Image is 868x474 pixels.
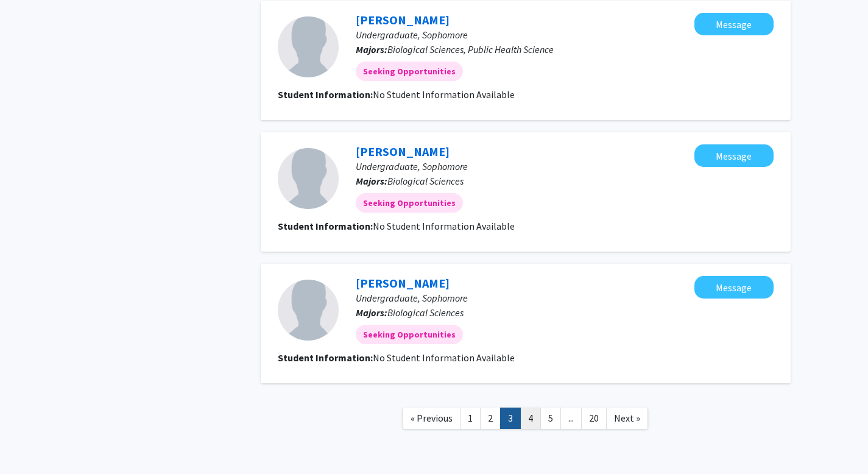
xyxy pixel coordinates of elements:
[614,412,640,424] span: Next »
[356,306,387,319] b: Majors:
[356,160,468,172] span: Undergraduate, Sophomore
[278,220,373,232] b: Student Information:
[520,408,541,429] a: 4
[356,62,463,81] mat-chip: Seeking Opportunities
[694,144,774,167] button: Message Keira Venter
[411,412,453,424] span: « Previous
[568,412,574,424] span: ...
[356,175,387,187] b: Majors:
[278,88,373,101] b: Student Information:
[387,175,464,187] span: Biological Sciences
[373,352,515,364] span: No Student Information Available
[356,275,450,291] a: [PERSON_NAME]
[694,276,774,299] button: Message Evan Zhu
[356,12,450,27] a: [PERSON_NAME]
[356,193,463,213] mat-chip: Seeking Opportunities
[373,88,515,101] span: No Student Information Available
[356,29,468,41] span: Undergraduate, Sophomore
[581,408,607,429] a: 20
[9,419,52,465] iframe: Chat
[500,408,521,429] a: 3
[261,395,791,445] nav: Page navigation
[356,325,463,344] mat-chip: Seeking Opportunities
[387,43,554,55] span: Biological Sciences, Public Health Science
[373,220,515,232] span: No Student Information Available
[387,306,464,319] span: Biological Sciences
[460,408,481,429] a: 1
[356,292,468,304] span: Undergraduate, Sophomore
[540,408,561,429] a: 5
[403,408,460,429] a: Previous
[278,352,373,364] b: Student Information:
[606,408,648,429] a: Next
[480,408,501,429] a: 2
[694,13,774,35] button: Message Hayley Pinggoy
[356,144,450,159] a: [PERSON_NAME]
[356,43,387,55] b: Majors:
